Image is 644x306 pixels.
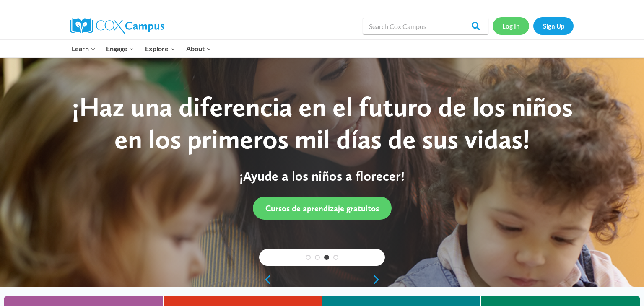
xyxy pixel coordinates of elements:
nav: Primary Navigation [66,40,216,57]
a: 4 [333,255,338,260]
input: Search Cox Campus [363,18,488,34]
a: 1 [306,255,311,260]
a: 2 [315,255,320,260]
a: Sign Up [533,17,574,34]
a: previous [259,275,272,285]
button: Child menu of About [181,40,217,57]
a: Cursos de aprendizaje gratuitos [253,197,392,220]
button: Child menu of Learn [66,40,101,57]
a: 3 [324,255,329,260]
button: Child menu of Engage [101,40,140,57]
img: Cox Campus [70,18,164,34]
div: ¡Haz una diferencia en el futuro de los niños en los primeros mil días de sus vidas! [60,91,584,156]
div: content slider buttons [259,271,385,288]
span: Cursos de aprendizaje gratuitos [265,203,379,213]
a: Log In [493,17,529,34]
button: Child menu of Explore [140,40,181,57]
p: ¡Ayude a los niños a florecer! [60,168,584,184]
nav: Secondary Navigation [493,17,574,34]
a: next [372,275,385,285]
